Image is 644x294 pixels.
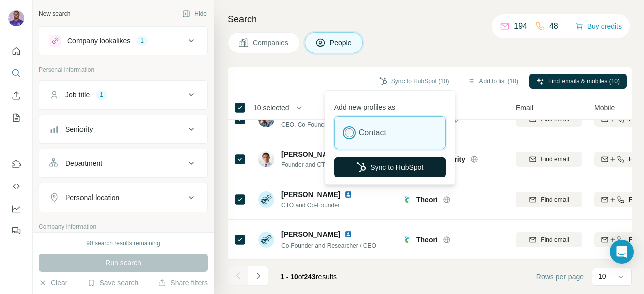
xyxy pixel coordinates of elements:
[39,9,70,18] div: New search
[281,201,364,210] span: CTO and Co-Founder
[158,278,208,288] button: Share filters
[65,192,119,203] div: Personal location
[8,86,24,105] button: Enrich CSV
[403,195,411,204] img: Logo of Theori
[8,42,24,60] button: Quick start
[96,90,107,100] div: 1
[549,20,558,32] p: 48
[248,266,268,286] button: Navigate to next page
[416,194,438,205] span: Theori
[281,120,364,129] span: CEO, Co-Founder
[529,74,627,89] button: Find emails & mobiles (10)
[39,83,207,107] button: Job title1
[8,64,24,82] button: Search
[65,90,90,100] div: Job title
[8,177,24,195] button: Use Surfe API
[258,151,274,167] img: Avatar
[39,222,208,231] p: Company information
[258,232,274,248] img: Avatar
[516,192,582,207] button: Find email
[304,273,316,281] span: 243
[541,195,569,204] span: Find email
[298,273,304,281] span: of
[280,273,337,281] span: results
[460,74,525,89] button: Add to list (10)
[39,29,207,53] button: Company lookalikes1
[516,103,533,113] span: Email
[67,36,130,46] div: Company lookalikes
[281,149,340,159] span: [PERSON_NAME]
[548,77,620,86] span: Find emails & mobiles (10)
[39,151,207,175] button: Department
[136,36,148,45] div: 1
[65,124,93,134] div: Seniority
[8,222,24,240] button: Feedback
[8,109,24,127] button: My lists
[281,160,364,169] span: Founder and CTO
[8,200,24,218] button: Dashboard
[8,155,24,173] button: Use Surfe on LinkedIn
[280,273,298,281] span: 1 - 10
[334,157,446,177] button: Sync to HubSpot
[610,240,634,264] div: Open Intercom Messenger
[253,38,289,48] span: Companies
[516,232,582,247] button: Find email
[65,158,102,168] div: Department
[598,271,606,281] p: 10
[86,239,160,248] div: 90 search results remaining
[541,235,569,244] span: Find email
[516,152,582,167] button: Find email
[253,103,289,113] span: 10 selected
[258,191,274,208] img: Avatar
[281,189,340,200] span: [PERSON_NAME]
[416,235,438,245] span: Theori
[575,19,622,33] button: Buy credits
[228,12,632,26] h4: Search
[594,103,615,113] span: Mobile
[372,74,456,89] button: Sync to HubSpot (10)
[39,65,208,74] p: Personal information
[344,190,352,199] img: LinkedIn logo
[344,230,352,238] img: LinkedIn logo
[8,10,24,26] img: Avatar
[87,278,138,288] button: Save search
[330,38,353,48] span: People
[39,278,67,288] button: Clear
[39,185,207,210] button: Personal location
[403,236,411,244] img: Logo of Theori
[281,242,376,249] span: Co-Founder and Researcher / CEO
[541,155,569,164] span: Find email
[39,117,207,141] button: Seniority
[359,127,386,139] label: Contact
[536,272,584,282] span: Rows per page
[514,20,527,32] p: 194
[281,229,340,239] span: [PERSON_NAME]
[334,98,446,112] p: Add new profiles as
[175,6,214,21] button: Hide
